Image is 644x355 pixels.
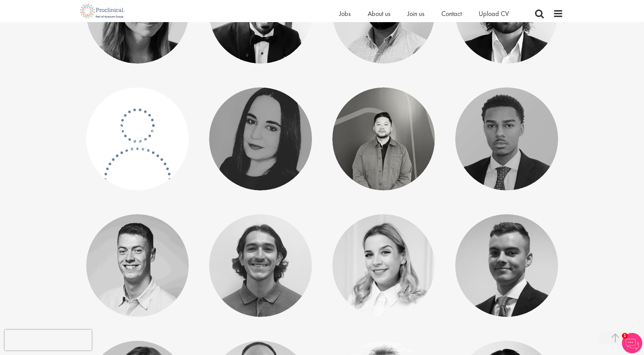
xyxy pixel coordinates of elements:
[100,123,175,136] a: [PERSON_NAME]
[622,333,642,353] img: Chatbot
[339,9,351,18] a: Jobs
[479,9,509,18] a: Upload CV
[441,9,462,18] a: Contact
[407,9,424,18] a: Join us
[622,333,628,339] span: 1
[93,137,182,152] p: Manager, US Operations - [GEOGRAPHIC_DATA]
[368,9,390,18] a: About us
[5,330,92,350] iframe: reCAPTCHA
